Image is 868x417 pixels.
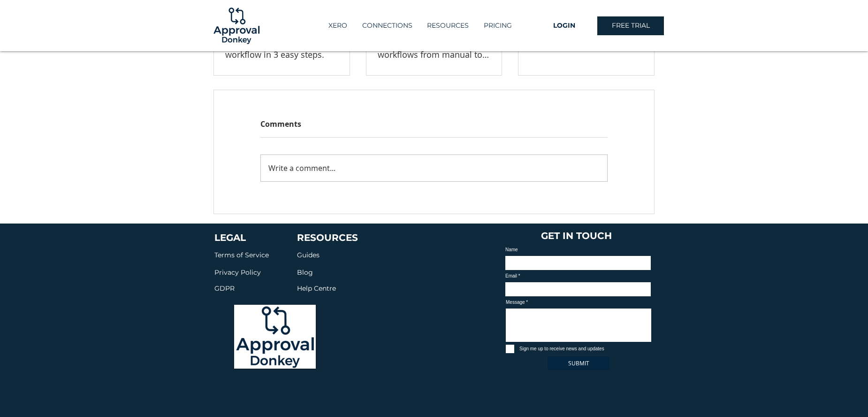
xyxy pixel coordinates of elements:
[214,284,235,293] span: GDPR
[309,18,531,33] nav: Site
[506,300,651,305] label: Message
[297,266,313,277] a: Blog
[297,268,313,277] span: Blog
[260,120,608,128] h2: Comments
[211,0,262,51] img: Logo-01.png
[519,346,604,351] span: Sign me up to receive news and updates
[548,356,609,370] button: SUBMIT
[568,359,589,367] span: SUBMIT
[324,18,352,33] p: XERO
[214,268,261,277] span: Privacy Policy
[354,18,419,33] a: CONNECTIONS
[321,18,354,33] a: XERO
[214,282,235,293] a: GDPR
[479,18,517,33] p: PRICING
[505,247,651,252] label: Name
[214,266,261,277] a: Privacy Policy
[214,250,269,259] a: Terms of Service
[553,21,575,31] span: LOGIN
[476,18,519,33] a: PRICING
[597,16,664,35] a: FREE TRIAL
[422,18,473,33] p: RESOURCES
[612,21,650,31] span: FREE TRIAL
[297,251,320,259] span: Guides
[297,282,336,293] a: Help Centre
[297,232,358,243] span: RESOURCES
[297,249,320,260] a: Guides
[541,230,612,241] span: GET IN TOUCH
[505,274,651,278] label: Email
[268,163,335,173] span: Write a comment...
[419,18,476,33] div: RESOURCES
[358,18,417,33] p: CONNECTIONS
[297,284,336,293] span: Help Centre
[214,232,246,243] a: LEGAL
[261,155,607,181] button: Write a comment...
[234,305,316,369] img: Logo-01_edited.png
[531,16,597,35] a: LOGIN
[214,251,269,259] span: Terms of Service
